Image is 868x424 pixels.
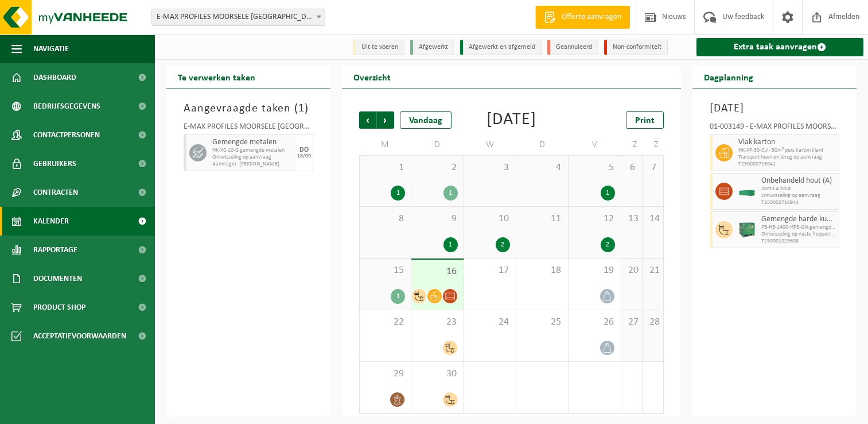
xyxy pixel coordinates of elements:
span: Transport heen en terug op aanvraag [738,154,836,161]
div: [DATE] [486,111,536,129]
span: 4 [522,161,562,174]
h2: Dagplanning [692,65,765,88]
div: 01-003149 - E-MAX PROFILES MOORSELE [GEOGRAPHIC_DATA] - [GEOGRAPHIC_DATA] [710,123,839,134]
h2: Overzicht [342,65,402,88]
span: Gemengde metalen [212,138,293,147]
span: 3 [470,161,510,174]
a: Print [626,111,664,129]
span: T250002716941 [738,161,836,168]
span: Acceptatievoorwaarden [33,322,126,350]
span: Product Shop [33,293,85,322]
span: Gemengde harde kunststoffen (PE, PP en PVC), recycleerbaar (industrieel) [761,215,836,224]
td: D [411,134,464,155]
div: DO [299,147,309,153]
span: Onbehandeld hout (A) [761,176,836,186]
span: 22 [365,316,405,329]
span: Offerte aanvragen [559,11,624,23]
span: Volgende [377,111,394,129]
h2: Te verwerken taken [166,65,267,88]
h3: Aangevraagde taken ( ) [184,100,313,117]
span: 30 [417,368,457,380]
span: 25 [522,316,562,329]
li: Geannuleerd [547,40,598,55]
td: W [464,134,516,155]
span: 17 [470,264,510,277]
span: E-MAX PROFILES MOORSELE NV - MOORSELE [151,9,325,26]
a: Extra taak aanvragen [696,38,863,56]
span: Aanvrager: [PERSON_NAME] [212,161,293,168]
span: 6 [627,161,636,174]
span: HK-XP-30-CU - 30m³ pers karton klant [738,147,836,154]
span: Print [635,116,655,125]
img: HK-XC-20-GN-00 [738,187,756,196]
span: Contactpersonen [33,121,100,149]
span: 28 [648,316,657,329]
span: T250001923608 [761,238,836,245]
span: Contracten [33,178,78,207]
li: Uit te voeren [353,40,404,55]
td: M [359,134,411,155]
span: Vorige [359,111,376,129]
span: 1 [298,103,305,114]
div: Vandaag [400,111,451,129]
span: Navigatie [33,34,69,63]
h3: [DATE] [710,100,839,117]
span: 23 [417,316,457,329]
img: PB-HB-1400-HPE-GN-01 [738,221,756,238]
span: 20m3 A hout [761,186,836,192]
span: T250002716944 [761,199,836,206]
span: Omwisseling op vaste frequentie (incl. verwerking) [761,231,836,238]
span: 20 [627,264,636,277]
span: Omwisseling op aanvraag [761,192,836,199]
td: V [569,134,621,155]
span: 5 [574,161,614,174]
td: D [516,134,569,155]
span: Kalender [33,207,69,236]
td: Z [643,134,664,155]
div: 1 [601,186,615,201]
span: 1 [365,161,405,174]
span: 2 [417,161,457,174]
span: Vlak karton [738,138,836,147]
span: PB-HB-1400-HPE-GN-gemengde kunststoffen (recycl), incl PVC [761,224,836,231]
span: Bedrijfsgegevens [33,92,100,121]
li: Afgewerkt en afgemeld [460,40,542,55]
span: 24 [470,316,510,329]
span: 13 [627,213,636,225]
span: 18 [522,264,562,277]
div: 1 [443,186,458,201]
div: 2 [496,237,510,252]
div: 2 [601,237,615,252]
span: 16 [417,265,457,278]
span: Omwisseling op aanvraag [212,154,293,161]
span: HK-XC-10-G gemengde metalen [212,147,293,154]
span: 15 [365,264,405,277]
span: 27 [627,316,636,329]
span: 19 [574,264,614,277]
div: E-MAX PROFILES MOORSELE [GEOGRAPHIC_DATA] [184,123,313,134]
span: 7 [648,161,657,174]
span: Gebruikers [33,149,76,178]
span: 21 [648,264,657,277]
a: Offerte aanvragen [535,6,630,29]
span: 8 [365,213,405,225]
span: 12 [574,213,614,225]
span: 11 [522,213,562,225]
div: 1 [391,186,405,201]
div: 18/09 [297,153,311,159]
span: 9 [417,213,457,225]
td: Z [621,134,643,155]
span: Documenten [33,264,82,293]
span: 26 [574,316,614,329]
li: Non-conformiteit [604,40,668,55]
li: Afgewerkt [410,40,454,55]
span: Dashboard [33,63,76,92]
span: Rapportage [33,236,77,264]
span: E-MAX PROFILES MOORSELE NV - MOORSELE [152,9,325,25]
span: 10 [470,213,510,225]
span: 14 [648,213,657,225]
span: 29 [365,368,405,380]
div: 1 [443,237,458,252]
div: 1 [391,289,405,304]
